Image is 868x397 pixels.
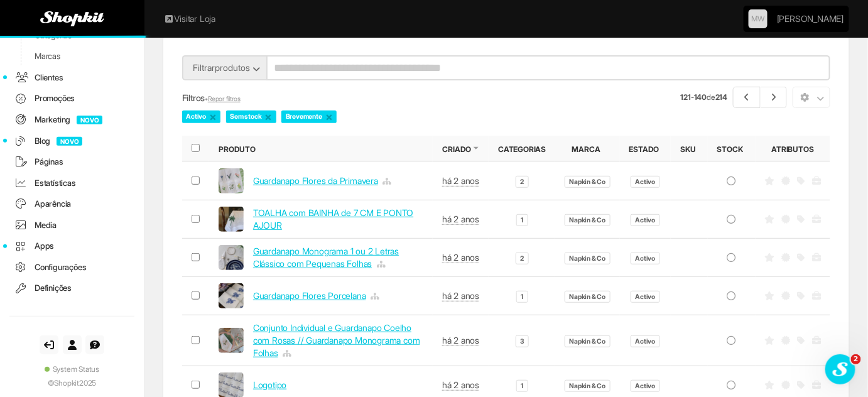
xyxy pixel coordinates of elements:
[717,144,746,155] button: Stock
[442,252,479,263] abbr: 18 jan 2024 às 15:25
[205,95,240,103] small: •
[726,291,737,300] i: Stock inactivo
[182,111,220,123] span: Activo
[77,116,102,124] span: NOVO
[9,258,134,276] a: Configurações
[9,111,134,129] a: MarketingNOVO
[9,195,134,213] a: Aparência
[253,207,413,231] a: TOALHA com BAINHA de 7 CM E PONTO AJOUR
[182,55,267,80] button: Filtrarprodutos
[726,177,737,185] i: Stock inactivo
[40,11,104,26] img: Shopkit
[516,176,528,188] span: 2
[782,336,791,345] i: Novidade
[782,291,791,300] i: Novidade
[631,214,659,226] span: Activo
[798,336,805,345] i: Promoção
[798,215,805,224] i: Promoção
[40,335,58,354] a: Sair
[442,379,479,391] abbr: 15 jan 2024 às 18:46
[57,137,82,146] span: NOVO
[208,95,241,103] a: Repor filtros
[798,253,805,262] i: Promoção
[681,92,691,102] strong: 121
[765,291,775,300] i: Destaque
[572,144,604,155] button: Marca
[726,215,737,224] i: Stock inactivo
[798,291,805,300] i: Promoção
[565,335,610,347] span: Napkin & Co
[442,175,479,187] abbr: 31 jan 2024 às 10:30
[489,136,555,161] th: Categorias
[812,253,821,262] i: Revenda / B2B
[63,335,82,354] a: Conta
[756,136,830,161] th: Atributos
[765,336,775,345] i: Destaque
[765,253,775,262] i: Destaque
[283,350,291,357] i: Produto tem variantes
[9,364,134,374] a: System Status
[631,380,659,392] span: Activo
[726,253,737,262] i: Stock inactivo
[825,354,855,384] iframe: Intercom live chat
[265,111,273,122] a: ×
[631,335,659,347] span: Activo
[9,174,134,192] a: Estatísticas
[812,215,821,224] i: Revenda / B2B
[9,89,134,107] a: Promoções
[516,253,528,264] span: 2
[565,214,610,226] span: Napkin & Co
[681,92,728,102] small: - de
[782,177,791,185] i: Novidade
[565,291,610,303] span: Napkin & Co
[516,380,528,392] span: 1
[253,290,366,301] a: Guardanapo Flores Porcelana
[9,68,134,87] a: Clientes
[377,261,385,268] i: Produto tem variantes
[209,111,217,122] a: ×
[694,92,707,102] strong: 140
[851,354,861,364] span: 2
[219,144,258,155] button: Produto
[253,322,420,358] a: Conjunto Individual e Guardanapo Coelho com Rosas // Guardanapo Monograma com Folhas
[765,381,775,389] i: Destaque
[281,111,336,123] span: Brevemente
[9,237,134,255] a: Apps
[442,290,479,302] abbr: 18 jan 2024 às 15:19
[48,378,97,388] span: © 2025
[680,144,698,155] button: SKU
[219,207,244,232] img: d7e7d69-092310-img_8066-001.JPG
[761,87,788,108] a: Próximo
[812,336,821,345] i: Revenda / B2B
[9,153,134,171] a: Páginas
[565,253,610,264] span: Napkin & Co
[631,291,659,303] span: Activo
[812,177,821,185] i: Revenda / B2B
[219,328,244,353] img: 096cde8-145808-img_7578-002.JPG
[812,291,821,300] i: Revenda / B2B
[777,6,844,31] a: [PERSON_NAME]
[812,381,821,389] i: Revenda / B2B
[782,215,791,224] i: Novidade
[9,216,134,234] a: Media
[631,253,659,264] span: Activo
[565,380,610,392] span: Napkin & Co
[629,144,662,155] button: Estado
[442,214,479,225] abbr: 30 jan 2024 às 09:21
[219,245,244,270] img: 5124c5b-210821-img_3055-002.JPG
[55,378,80,388] a: Shopkit
[516,291,528,303] span: 1
[726,381,737,389] i: Stock inactivo
[53,364,99,374] span: System Status
[782,381,791,389] i: Novidade
[565,176,610,188] span: Napkin & Co
[182,93,553,103] h5: Filtros
[798,381,805,389] i: Promoção
[85,335,104,354] a: Suporte
[219,283,244,308] img: f479375-115908-img_8623-002.JPG
[9,47,134,65] a: Marcas
[163,13,215,25] a: Visitar Loja
[765,177,775,185] i: Destaque
[325,111,333,122] a: ×
[631,176,659,188] span: Activo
